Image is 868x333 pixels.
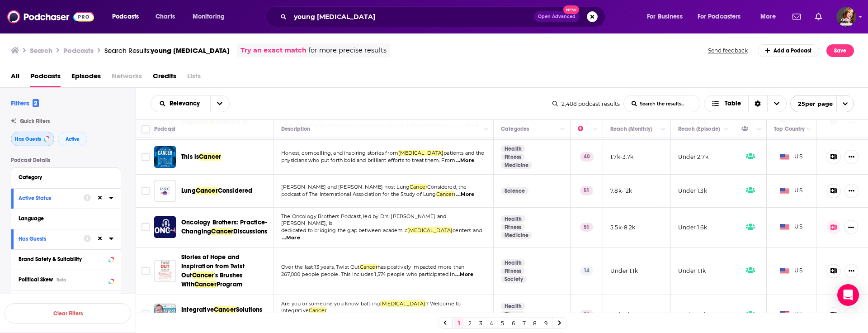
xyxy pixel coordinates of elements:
[181,219,267,235] span: Oncology Brothers: Practice-Changing
[530,318,539,328] a: 8
[214,306,236,314] span: Cancer
[170,100,203,107] span: Relevancy
[844,220,858,234] button: Show More Button
[501,162,532,169] a: Medicine
[826,44,854,57] button: Save
[19,274,113,285] button: Political SkewBeta
[758,44,820,57] a: Add a Podcast
[181,152,221,162] a: This isCancer
[658,124,669,135] button: Column Actions
[281,124,310,134] div: Description
[610,187,632,195] p: 7.8k-12k
[154,260,176,282] img: Stories of Hope and Inspiration from Twist Out Cancer's Brushes With Cancer Program
[501,303,525,310] a: Health
[563,5,580,14] span: New
[154,216,176,238] img: Oncology Brothers: Practice-Changing Cancer Discussions
[443,150,484,156] span: patients and the
[501,215,525,223] a: Health
[509,318,518,328] a: 6
[281,300,461,314] span: ? Welcome to Integrative
[71,69,101,87] a: Episodes
[30,46,52,55] h3: Search
[578,124,590,134] div: Power Score
[380,300,425,307] span: [MEDICAL_DATA]
[580,152,594,161] p: 40
[192,271,214,279] span: Cancer
[552,100,620,107] div: 2,408 podcast results
[780,223,802,232] span: US
[534,11,580,22] button: Open AdvancedNew
[281,264,360,270] span: Over the last 13 years, Twist Out
[705,47,750,54] button: Send feedback
[181,186,252,195] a: LungCancerConsidered
[836,7,856,27] span: Logged in as pamelastevensmedia
[19,236,78,242] div: Has Guests
[501,153,525,161] a: Fitness
[760,10,776,23] span: More
[142,187,150,195] span: Toggle select row
[11,132,54,146] button: Has Guests
[19,253,113,265] button: Brand Safety & Suitability
[5,303,131,323] button: Clear Filters
[501,224,525,231] a: Fitness
[692,10,754,24] button: open menu
[217,281,242,288] span: Program
[156,10,175,23] span: Charts
[501,259,525,266] a: Health
[398,150,443,156] span: [MEDICAL_DATA]
[112,69,142,87] span: Networks
[678,311,707,319] p: Under 1.2k
[281,300,380,307] span: Are you or someone you know battling
[142,310,150,319] span: Toggle select row
[590,124,601,135] button: Column Actions
[308,45,387,56] span: for more precise results
[11,99,39,107] h2: Filters
[20,118,50,124] span: Quick Filters
[836,7,856,27] button: Show profile menu
[181,253,245,279] span: Stories of Hope and Inspiration from Twist Out
[641,10,694,24] button: open menu
[704,95,787,112] h2: Choose View
[780,152,802,162] span: US
[19,233,84,244] button: Has Guests
[194,281,217,288] span: Cancer
[153,69,176,87] a: Credits
[104,46,230,55] div: Search Results:
[580,310,594,319] p: 53
[11,69,19,87] span: All
[647,10,683,23] span: For Business
[791,97,833,111] span: 25 per page
[811,9,826,24] a: Show notifications dropdown
[30,69,61,87] a: Podcasts
[780,266,802,276] span: US
[57,277,66,283] div: Beta
[186,10,236,24] button: open menu
[698,10,741,23] span: For Podcasters
[519,318,528,328] a: 7
[501,145,525,152] a: Health
[610,311,631,319] p: 5.4k-8k
[281,184,410,190] span: [PERSON_NAME] and [PERSON_NAME] host Lung
[11,157,121,163] p: Podcast Details
[754,124,764,135] button: Column Actions
[151,100,210,107] button: open menu
[407,227,453,233] span: [MEDICAL_DATA]
[610,224,636,231] p: 5.5k-8.2k
[281,271,455,277] span: 267,000 people people. This includes 1,574 people who participated in
[154,146,176,168] img: This is Cancer
[610,267,638,275] p: Under 1.1k
[281,150,398,156] span: Honest, compelling, and inspiring stories from
[19,192,84,204] button: Active Status
[7,8,94,25] img: Podchaser - Follow, Share and Rate Podcasts
[154,180,176,202] img: Lung Cancer Considered
[721,124,732,135] button: Column Actions
[218,187,253,195] span: Considered
[678,224,707,231] p: Under 1.6k
[453,227,482,233] span: centers and
[844,307,859,322] button: Show More Button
